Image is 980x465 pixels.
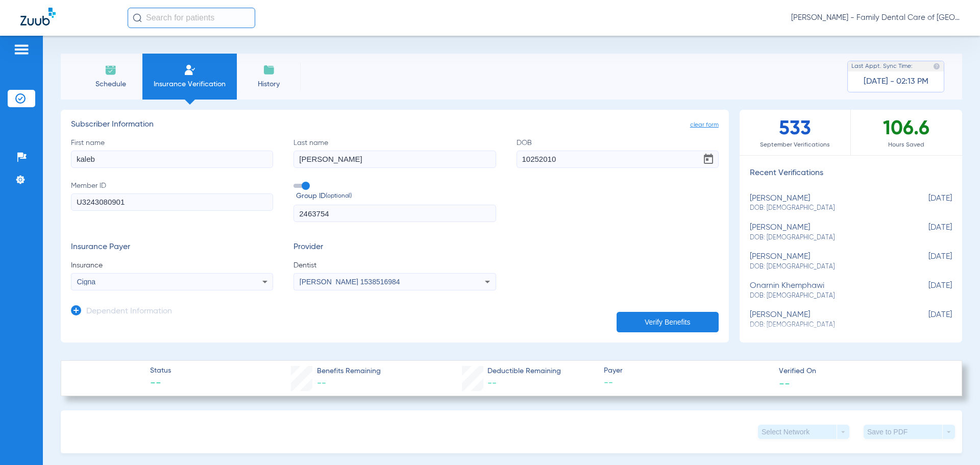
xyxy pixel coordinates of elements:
span: DOB: [DEMOGRAPHIC_DATA] [750,204,901,213]
span: Insurance Verification [150,79,229,89]
button: Open calendar [698,149,719,169]
label: DOB [517,138,719,168]
span: -- [487,379,497,388]
span: -- [317,379,326,388]
h3: Dependent Information [86,307,172,317]
span: Payer [604,365,770,376]
span: Deductible Remaining [487,366,561,377]
div: 106.6 [851,110,962,155]
span: DOB: [DEMOGRAPHIC_DATA] [750,233,901,242]
span: [DATE] [901,310,952,329]
img: last sync help info [933,63,940,70]
span: clear form [690,120,719,130]
span: Group ID [296,191,496,202]
div: [PERSON_NAME] [750,252,901,271]
input: DOBOpen calendar [517,151,719,168]
span: Benefits Remaining [317,366,381,377]
div: [PERSON_NAME] [750,310,901,329]
span: [PERSON_NAME] 1538516984 [300,278,400,286]
span: History [244,79,293,89]
span: [DATE] [901,223,952,242]
span: [PERSON_NAME] - Family Dental Care of [GEOGRAPHIC_DATA] [791,13,960,23]
small: (optional) [326,191,352,202]
div: [PERSON_NAME] [750,194,901,213]
img: Schedule [105,64,117,76]
div: 533 [740,110,851,155]
input: Last name [293,151,496,168]
button: Verify Benefits [617,312,719,332]
img: Zuub Logo [20,8,56,26]
input: First name [71,151,273,168]
input: Search for patients [128,8,255,28]
span: -- [150,377,171,391]
img: History [263,64,275,76]
span: DOB: [DEMOGRAPHIC_DATA] [750,291,901,301]
input: Member ID [71,193,273,211]
span: Cigna [77,278,96,286]
span: Schedule [86,79,135,89]
label: First name [71,138,273,168]
span: September Verifications [740,140,850,150]
div: onarnin khemphawi [750,281,901,300]
span: -- [779,378,790,388]
h3: Recent Verifications [740,168,962,179]
span: Last Appt. Sync Time: [851,61,913,71]
span: Status [150,365,171,376]
img: hamburger-icon [13,43,30,56]
span: Insurance [71,260,273,271]
img: Search Icon [133,13,142,22]
label: Member ID [71,181,273,223]
h3: Insurance Payer [71,242,273,253]
span: DOB: [DEMOGRAPHIC_DATA] [750,321,901,330]
h3: Provider [293,242,496,253]
label: Last name [293,138,496,168]
span: [DATE] [901,281,952,300]
span: [DATE] [901,252,952,271]
span: Verified On [779,366,945,377]
img: Manual Insurance Verification [184,64,196,76]
div: [PERSON_NAME] [750,223,901,242]
span: Dentist [293,260,496,271]
h3: Subscriber Information [71,120,719,130]
span: -- [604,377,770,389]
span: [DATE] [901,194,952,213]
span: DOB: [DEMOGRAPHIC_DATA] [750,262,901,272]
span: [DATE] - 02:13 PM [864,77,928,87]
span: Hours Saved [851,140,962,150]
